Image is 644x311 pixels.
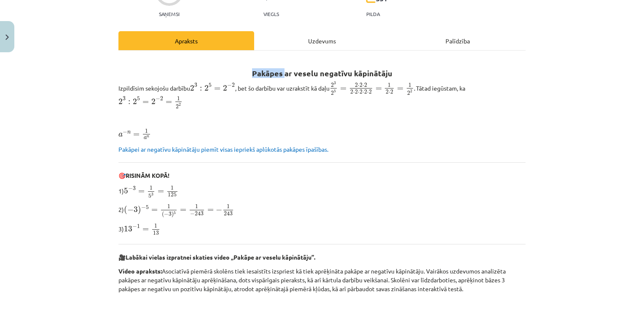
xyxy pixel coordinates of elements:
[388,83,391,87] span: 1
[263,11,279,17] p: Viegls
[145,129,148,133] span: 1
[190,212,195,216] span: −
[390,90,393,94] span: 2
[160,97,163,101] span: 2
[360,83,362,87] span: 2
[162,211,164,217] span: (
[153,231,159,235] span: 13
[410,89,412,92] span: 2
[164,212,169,216] span: −
[151,99,156,105] span: 2
[362,85,364,87] span: ⋅
[232,83,235,87] span: 2
[389,92,390,94] span: ⋅
[124,206,127,214] span: (
[138,190,145,193] span: =
[174,211,176,214] span: 5
[408,83,411,87] span: 1
[124,226,132,232] span: 13
[369,90,372,94] span: 2
[142,228,149,231] span: =
[158,190,164,193] span: =
[331,83,334,87] span: 2
[223,85,227,91] span: 2
[176,105,179,109] span: 2
[216,207,222,213] span: −
[397,87,403,90] span: =
[118,267,162,275] b: Video apraksts:
[166,101,172,104] span: =
[194,83,197,87] span: 3
[340,87,346,90] span: =
[141,206,146,210] span: −
[350,90,353,94] span: 2
[195,211,204,216] span: 243
[390,31,526,50] div: Palīdzība
[127,207,134,213] span: −
[366,11,380,17] p: pilda
[376,87,382,90] span: =
[179,103,181,106] span: 2
[362,92,364,94] span: ⋅
[133,99,137,105] span: 2
[118,31,254,50] div: Apraksts
[118,185,526,198] p: 1)
[151,209,158,212] span: =
[180,209,186,212] span: =
[124,188,128,194] span: 5
[142,101,149,104] span: =
[190,85,194,91] span: 2
[407,91,410,95] span: 2
[331,91,334,95] span: 2
[123,130,127,134] span: −
[150,186,153,190] span: 1
[128,100,130,105] span: :
[126,253,315,261] b: Labākai vielas izpratnei skaties video „Pakāpe ar veselu kāpinātāju”.
[127,131,131,134] span: n
[355,83,358,87] span: 2
[118,204,526,218] p: 2)
[334,89,336,92] span: 5
[353,92,355,94] span: ⋅
[137,224,140,228] span: 1
[5,35,9,40] img: icon-close-lesson-0947bae3869378f0d4975bcd49f059093ad1ed9edebbc8119c70593378902aed.svg
[128,187,133,191] span: −
[118,171,526,180] p: 🎯
[134,206,138,212] span: 3
[358,85,360,87] span: ⋅
[254,31,390,50] div: Uzdevums
[209,83,212,87] span: 5
[169,212,172,216] span: 3
[364,83,367,87] span: 2
[118,81,526,109] p: Izpildīsim sekojošu darbību , bet šo darbību var uzrakstīt kā daļu . Tātad iegūstam, ka
[156,97,160,101] span: −
[367,92,369,94] span: ⋅
[133,133,140,137] span: =
[118,223,526,235] p: 3)
[227,83,232,88] span: −
[360,90,362,94] span: 2
[148,194,151,198] span: 5
[171,186,174,190] span: 1
[386,90,389,94] span: 2
[147,136,149,138] span: n
[224,211,233,216] span: 243
[133,186,136,190] span: 3
[137,97,140,101] span: 5
[144,137,147,139] span: a
[252,68,392,78] b: Pakāpes ar veselu negatīvu kāpinātāju
[156,11,183,17] p: Saņemsi
[146,205,149,209] span: 5
[138,206,141,214] span: )
[167,204,170,209] span: 1
[200,86,202,91] span: :
[118,145,328,153] span: Pakāpei ar negatīvu kāpinātāju piemīt visas iepriekš aplūkotās pakāpes īpašības.
[334,82,336,85] span: 3
[118,253,526,262] p: 🎥
[151,193,153,196] span: 3
[132,225,137,229] span: −
[364,90,367,94] span: 2
[168,193,177,197] span: 125
[123,97,126,101] span: 3
[358,92,360,94] span: ⋅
